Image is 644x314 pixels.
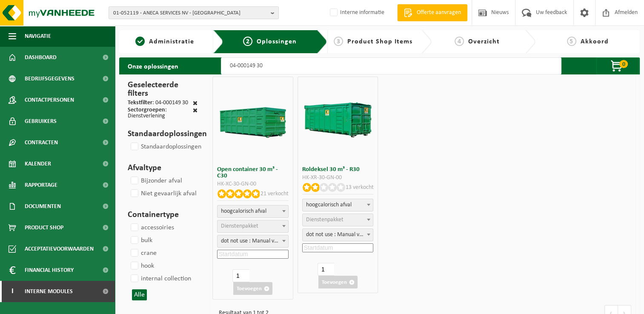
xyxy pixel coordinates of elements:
[25,238,94,260] span: Acceptatievoorwaarden
[25,281,73,302] span: Interne modules
[217,205,289,218] span: hoogcalorisch afval
[217,235,289,248] span: dot not use : Manual voor MyVanheede
[25,68,74,89] span: Bedrijfsgegevens
[303,199,373,211] span: hoogcalorisch afval
[25,111,57,132] span: Gebruikers
[306,217,343,223] span: Dienstenpakket
[334,37,343,46] span: 3
[345,183,373,192] p: 13 verkocht
[303,229,373,241] span: dot not use : Manual voor MyVanheede
[302,166,374,173] h3: Roldeksel 30 m³ - R30
[468,38,500,45] span: Overzicht
[25,153,51,174] span: Kalender
[123,37,206,47] a: 1Administratie
[129,272,191,285] label: internal collection
[128,100,152,106] span: Tekstfilter
[567,37,576,46] span: 5
[128,162,197,174] h3: Afvaltype
[302,228,374,241] span: dot not use : Manual voor MyVanheede
[25,26,51,47] span: Navigatie
[596,57,639,74] button: 0
[129,247,157,260] label: crane
[540,37,635,47] a: 5Akkoord
[221,223,258,229] span: Dienstenpakket
[135,37,145,46] span: 1
[25,196,61,217] span: Documenten
[221,57,561,74] input: Zoeken
[619,60,628,68] span: 0
[132,289,147,300] button: Alle
[332,37,415,47] a: 3Product Shop Items
[129,174,182,187] label: Bijzonder afval
[302,175,374,181] div: HK-XR-30-GN-00
[129,260,154,272] label: hook
[302,243,374,252] input: Startdatum
[257,38,297,45] span: Oplossingen
[328,6,384,19] label: Interne informatie
[217,166,289,179] h3: Open container 30 m³ - C30
[25,89,74,111] span: Contactpersonen
[129,221,174,234] label: accessoiries
[218,206,288,217] span: hoogcalorisch afval
[25,47,57,68] span: Dashboard
[347,38,412,45] span: Product Shop Items
[218,235,288,247] span: dot not use : Manual voor MyVanheede
[232,269,249,282] input: 1
[581,38,609,45] span: Akkoord
[128,79,197,100] h3: Geselecteerde filters
[128,128,197,140] h3: Standaardoplossingen
[149,38,194,45] span: Administratie
[9,281,16,302] span: I
[397,4,467,21] a: Offerte aanvragen
[128,208,197,221] h3: Containertype
[243,37,252,46] span: 2
[128,100,188,107] div: : 04-000149 30
[128,107,165,113] span: Sectorgroepen
[129,140,201,153] label: Standaardoplossingen
[318,263,334,276] input: 1
[233,282,272,295] button: Toevoegen
[25,174,57,196] span: Rapportage
[109,6,279,19] button: 01-052119 - ANECA SERVICES NV - [GEOGRAPHIC_DATA]
[217,181,289,187] div: HK-XC-30-GN-00
[302,199,374,211] span: hoogcalorisch afval
[260,189,289,198] p: 21 verkocht
[129,234,152,247] label: bulk
[415,9,463,17] span: Offerte aanvragen
[318,276,358,288] button: Toevoegen
[113,7,267,20] span: 01-052119 - ANECA SERVICES NV - [GEOGRAPHIC_DATA]
[436,37,519,47] a: 4Overzicht
[25,132,58,153] span: Contracten
[230,37,311,47] a: 2Oplossingen
[455,37,464,46] span: 4
[129,187,197,200] label: Niet gevaarlijk afval
[25,217,63,238] span: Product Shop
[128,107,193,119] div: : Dienstverlening
[302,102,374,138] img: HK-XR-30-GN-00
[217,102,289,138] img: HK-XC-30-GN-00
[25,260,74,281] span: Financial History
[119,57,187,74] h2: Onze oplossingen
[217,250,289,259] input: Startdatum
